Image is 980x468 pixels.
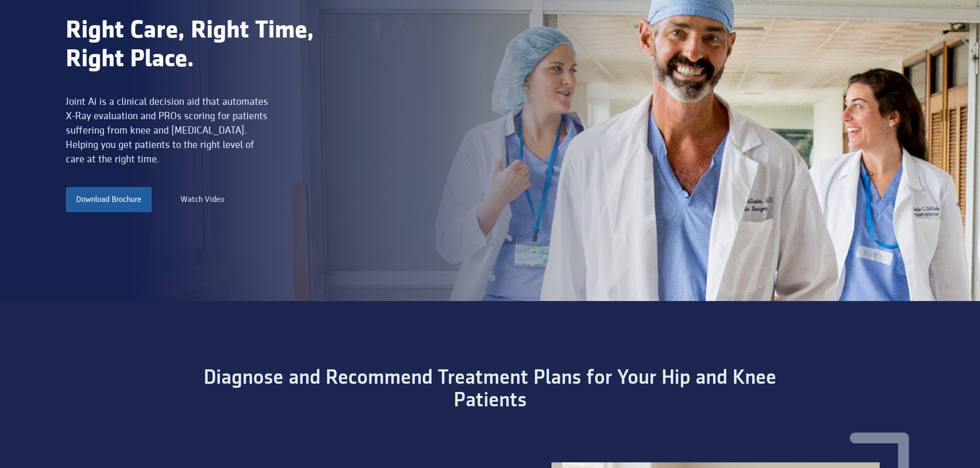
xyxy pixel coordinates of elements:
div: Joint Ai is a clinical decision aid that automates X-Ray evaluation and PROs scoring for patients... [66,95,271,166]
a: Download Brochure [66,187,152,212]
div: Diagnose and Recommend Treatment Plans for Your Hip and Knee Patients [182,367,798,412]
div: Right Care, Right Time, Right Place. [66,16,359,74]
a: Watch Video [181,194,224,206]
